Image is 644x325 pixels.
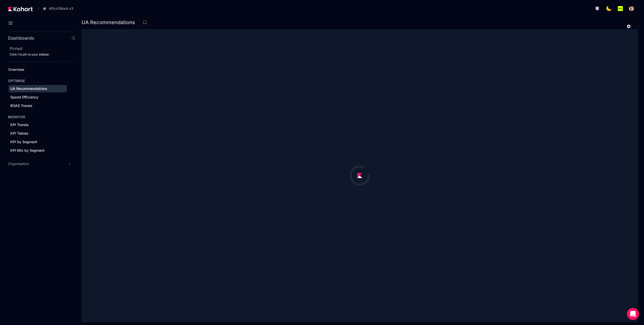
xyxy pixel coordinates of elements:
[10,52,75,57] div: Click to pin to your sidebar.
[10,148,45,152] span: KPI Mix by Segment
[82,20,138,25] h3: UA Recommendations
[10,140,37,144] span: KPI by Segment
[34,6,39,11] span: /
[8,7,33,11] img: Kohort logo
[9,93,67,101] a: Spend Efficiency
[9,138,67,146] a: KPI by Segment
[10,86,47,91] span: UA Recommendations
[40,4,79,13] button: 4Pics1Word v3
[9,102,67,110] a: ROAS Trends
[8,115,25,120] h4: MONITOR
[8,161,29,166] span: Organisation
[8,78,25,83] h4: OPTIMISE
[9,130,67,137] a: KPI Tables
[49,6,73,11] span: 4Pics1Word v3
[9,147,67,154] a: KPI Mix by Segment
[627,308,639,320] div: Open Intercom Messenger
[10,95,38,99] span: Spend Efficiency
[9,121,67,129] a: KPI Trends
[10,45,75,51] h2: Pinned
[10,123,29,127] span: KPI Trends
[9,85,67,92] a: UA Recommendations
[7,66,67,73] a: Overview
[10,103,32,108] span: ROAS Trends
[10,131,28,135] span: KPI Tables
[8,36,34,40] h2: Dashboards
[618,6,623,11] img: logo_Lotum_Logo_20240521114851236074.png
[8,67,24,72] span: Overview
